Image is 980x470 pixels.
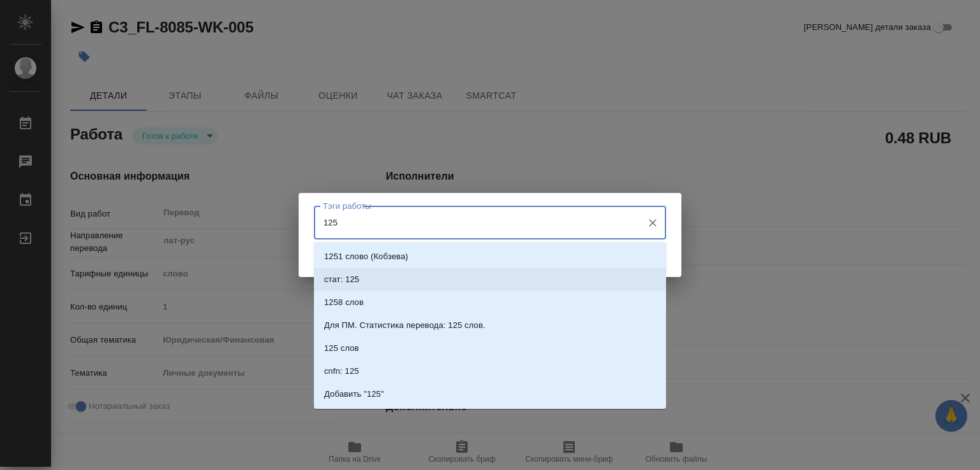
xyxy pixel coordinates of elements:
button: Очистить [644,214,662,232]
p: cnfn: 125 [324,365,359,378]
p: 1258 слов [324,296,364,309]
p: 1251 слово (Кобзева) [324,250,408,263]
p: 125 слов [324,342,359,355]
p: стат: 125 [324,273,359,286]
p: Для ПМ. Статистика перевода: 125 слов. [324,319,486,332]
p: Добавить "125" [324,388,384,401]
